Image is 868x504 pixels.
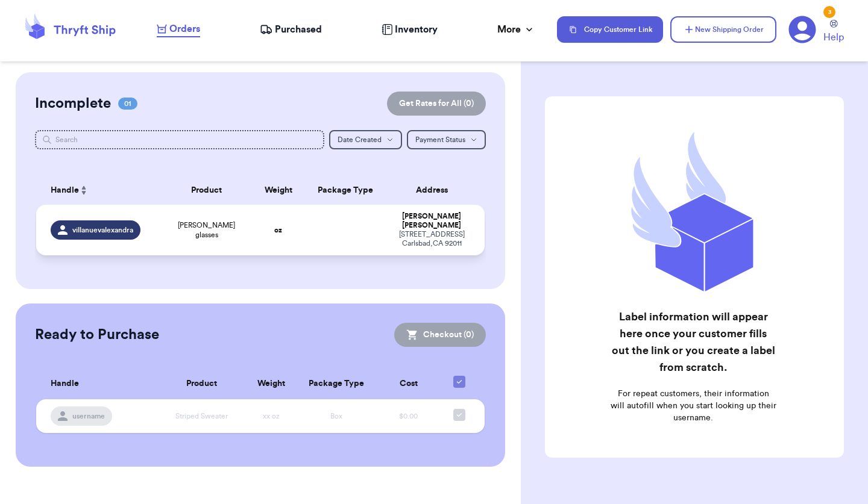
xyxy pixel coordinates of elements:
a: Help [823,20,844,45]
span: Help [823,30,844,45]
div: 3 [823,6,835,18]
button: Copy Customer Link [557,16,663,43]
span: Purchased [275,22,322,37]
a: 3 [788,16,816,43]
a: Orders [157,22,200,37]
input: Search [35,130,324,149]
th: Address [386,176,485,205]
th: Package Type [297,369,376,399]
button: Payment Status [407,130,486,149]
span: Date Created [338,136,382,143]
span: Handle [51,184,79,197]
div: More [497,22,535,37]
p: For repeat customers, their information will autofill when you start looking up their username. [610,388,776,424]
span: username [72,411,105,421]
button: New Shipping Order [670,16,776,43]
th: Weight [245,369,298,399]
div: [STREET_ADDRESS] Carlsbad , CA 92011 [393,230,470,248]
h2: Incomplete [35,94,111,113]
span: 01 [118,98,137,110]
span: xx oz [263,412,280,420]
h2: Label information will appear here once your customer fills out the link or you create a label fr... [610,308,776,376]
span: Handle [51,378,79,390]
h2: Ready to Purchase [35,325,159,344]
button: Checkout (0) [394,323,486,347]
div: [PERSON_NAME] [PERSON_NAME] [393,212,470,230]
span: Striped Sweater [175,412,228,420]
span: $0.00 [399,412,418,420]
button: Date Created [329,130,402,149]
th: Product [162,176,251,205]
button: Get Rates for All (0) [387,92,486,116]
button: Sort ascending [79,183,89,198]
th: Cost [376,369,441,399]
th: Package Type [305,176,386,205]
a: Inventory [382,22,438,37]
span: villanuevalexandra [72,225,133,235]
th: Weight [251,176,305,205]
strong: oz [274,226,282,234]
span: Inventory [395,22,438,37]
th: Product [158,369,245,399]
span: [PERSON_NAME] glasses [169,220,244,240]
span: Box [330,412,342,420]
a: Purchased [260,22,322,37]
span: Payment Status [415,136,465,143]
span: Orders [169,22,200,36]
